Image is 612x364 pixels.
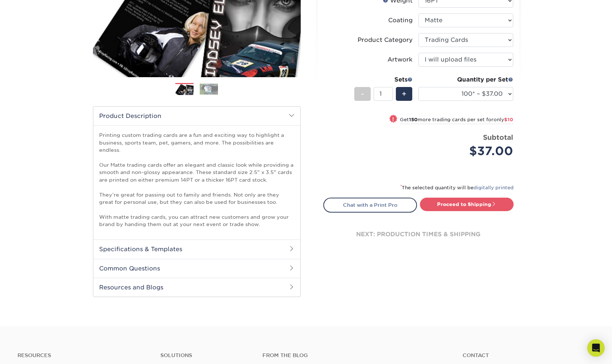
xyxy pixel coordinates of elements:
[358,36,413,44] div: Product Category
[93,240,300,258] h2: Specifications & Templates
[361,88,364,99] span: -
[392,115,394,123] span: !
[175,83,194,96] img: Trading Cards 01
[494,117,513,122] span: only
[463,352,595,359] a: Contact
[2,342,62,361] iframe: Google Customer Reviews
[587,339,605,357] div: Open Intercom Messenger
[200,83,218,95] img: Trading Cards 02
[93,107,300,125] h2: Product Description
[424,142,513,160] div: $37.00
[93,278,300,297] h2: Resources and Blogs
[387,55,413,64] div: Artwork
[420,198,514,211] a: Proceed to Shipping
[323,198,417,212] a: Chat with a Print Pro
[418,75,513,84] div: Quantity per Set
[99,131,295,228] p: Printing custom trading cards are a fun and exciting way to highlight a business, sports team, pe...
[262,352,443,359] h4: From the Blog
[402,88,406,99] span: +
[160,352,252,359] h4: Solutions
[17,352,149,359] h4: Resources
[93,259,300,278] h2: Common Questions
[400,185,514,190] small: The selected quantity will be
[504,117,513,122] span: $10
[388,16,413,25] div: Coating
[473,185,514,190] a: digitally printed
[323,213,514,256] div: next: production times & shipping
[354,75,413,84] div: Sets
[483,133,513,141] strong: Subtotal
[400,117,513,124] small: Get more trading cards per set for
[409,117,418,122] strong: 150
